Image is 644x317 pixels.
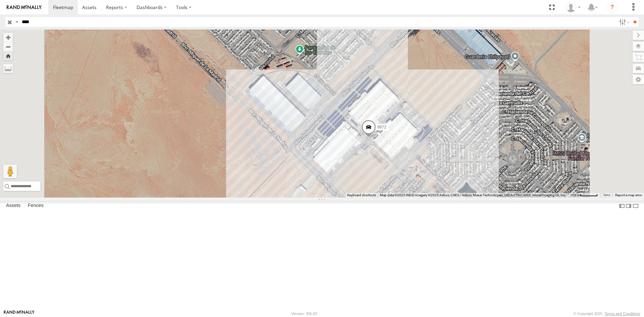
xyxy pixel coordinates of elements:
label: Dock Summary Table to the Left [619,201,625,211]
a: Report a map error [615,193,642,197]
label: Hide Summary Table [632,201,639,211]
div: Version: 305.03 [291,312,317,316]
a: Terms [603,194,610,197]
div: Roberto Garcia [563,2,583,12]
button: Zoom out [3,42,13,51]
button: Map Scale: 100 m per 49 pixels [568,193,600,198]
label: Measure [3,64,13,73]
label: Search Filter Options [616,17,631,27]
label: Dock Summary Table to the Right [625,201,632,211]
span: Map data ©2025 INEGI Imagery ©2025 Airbus, CNES / Airbus, Maxar Technologies, USDA/FPAC/GEO, Vexc... [380,193,566,197]
label: Assets [3,201,24,211]
button: Drag Pegman onto the map to open Street View [3,165,17,178]
a: Visit our Website [4,310,35,317]
span: 100 m [570,193,580,197]
button: Keyboard shortcuts [347,193,376,198]
a: Terms and Conditions [605,312,640,316]
i: ? [607,2,618,13]
button: Zoom Home [3,51,13,60]
div: © Copyright 2025 - [574,312,640,316]
label: Search Query [14,17,19,27]
label: Fences [24,201,47,211]
label: Map Settings [633,75,644,84]
img: rand-logo.svg [7,5,42,10]
button: Zoom in [3,33,13,42]
span: 8672 [377,125,386,129]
